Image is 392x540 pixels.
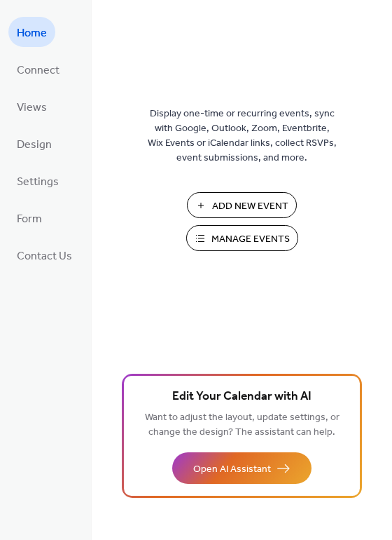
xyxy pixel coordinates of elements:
span: Home [17,22,47,44]
a: Form [8,203,50,233]
span: Design [17,134,52,156]
span: Open AI Assistant [193,462,271,477]
button: Manage Events [186,225,298,251]
span: Connect [17,60,59,81]
span: Display one-time or recurring events, sync with Google, Outlook, Zoom, Eventbrite, Wix Events or ... [148,107,337,166]
a: Connect [8,54,68,84]
span: Add New Event [212,199,288,214]
a: Home [8,17,55,47]
span: Views [17,97,47,119]
a: Contact Us [8,240,80,270]
span: Contact Us [17,245,72,267]
a: Views [8,91,55,121]
button: Add New Event [187,192,297,218]
a: Design [8,128,60,158]
span: Form [17,208,42,230]
span: Edit Your Calendar with AI [172,387,311,407]
a: Settings [8,166,67,196]
span: Want to adjust the layout, update settings, or change the design? The assistant can help. [145,408,339,442]
button: Open AI Assistant [172,452,311,484]
span: Settings [17,171,59,193]
span: Manage Events [211,232,290,247]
